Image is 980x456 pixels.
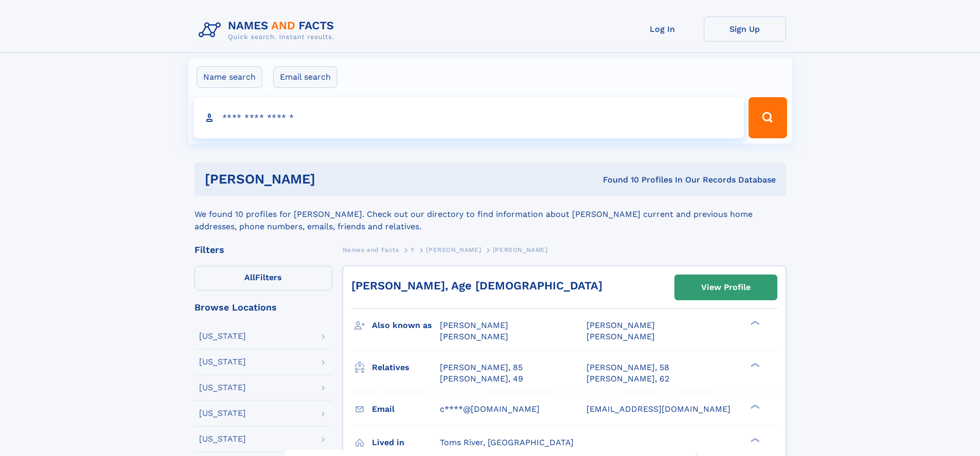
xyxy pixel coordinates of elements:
[426,246,481,253] span: [PERSON_NAME]
[193,97,744,138] input: search input
[586,332,655,341] span: [PERSON_NAME]
[411,246,415,253] span: Y
[701,276,751,299] div: View Profile
[440,373,523,385] a: [PERSON_NAME], 49
[704,16,786,42] a: Sign Up
[675,275,777,300] a: View Profile
[205,173,459,186] h1: [PERSON_NAME]
[411,243,415,256] a: Y
[748,361,760,368] div: ❯
[586,362,669,373] a: [PERSON_NAME], 58
[586,373,669,385] a: [PERSON_NAME], 62
[194,196,786,233] div: We found 10 profiles for [PERSON_NAME]. Check out our directory to find information about [PERSON...
[493,246,548,253] span: [PERSON_NAME]
[440,320,508,330] span: [PERSON_NAME]
[440,437,574,447] span: Toms River, [GEOGRAPHIC_DATA]
[351,279,602,292] a: [PERSON_NAME], Age [DEMOGRAPHIC_DATA]
[372,434,440,451] h3: Lived in
[199,332,246,340] div: [US_STATE]
[440,362,523,373] a: [PERSON_NAME], 85
[194,266,332,290] label: Filters
[197,66,262,88] label: Name search
[586,404,730,414] span: [EMAIL_ADDRESS][DOMAIN_NAME]
[194,303,332,312] div: Browse Locations
[372,400,440,418] h3: Email
[199,409,246,417] div: [US_STATE]
[459,174,776,186] div: Found 10 Profiles In Our Records Database
[748,403,760,410] div: ❯
[372,317,440,334] h3: Also known as
[273,66,337,88] label: Email search
[748,436,760,443] div: ❯
[199,358,246,366] div: [US_STATE]
[426,243,481,256] a: [PERSON_NAME]
[199,384,246,392] div: [US_STATE]
[749,97,787,138] button: Search Button
[748,320,760,326] div: ❯
[372,359,440,376] h3: Relatives
[343,243,399,256] a: Names and Facts
[244,272,255,282] span: All
[586,320,655,330] span: [PERSON_NAME]
[621,16,704,42] a: Log In
[199,435,246,443] div: [US_STATE]
[194,245,332,254] div: Filters
[440,332,508,341] span: [PERSON_NAME]
[194,16,343,44] img: Logo Names and Facts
